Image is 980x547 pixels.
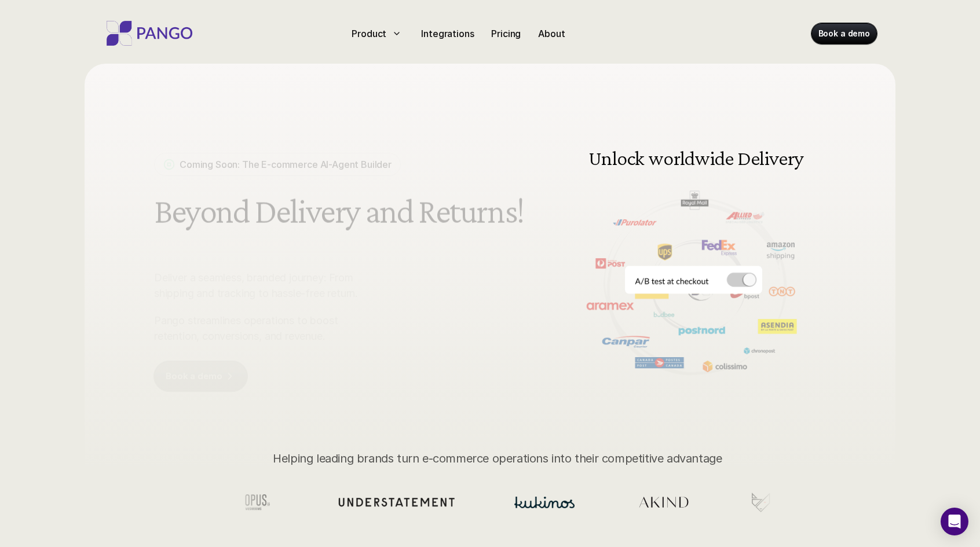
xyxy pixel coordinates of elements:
a: About [533,24,569,43]
p: Deliver a seamless, branded journey: From shipping and tracking to hassle-free return. [154,270,378,301]
p: Pango streamlines operations to boost retention, conversions, and revenue. [154,313,378,344]
p: Book a demo [818,28,870,39]
a: Book a demo [154,361,247,391]
p: Coming Soon: The E-commerce AI-Agent Builder [180,157,392,171]
button: Next [797,247,814,265]
img: Delivery and shipping management software doing A/B testing at the checkout for different carrier... [561,122,826,390]
p: Integrations [421,27,474,41]
a: Book a demo [811,23,877,44]
img: Back Arrow [572,247,590,265]
h3: Unlock worldwide Delivery [586,148,806,168]
p: About [538,27,565,41]
p: Book a demo [166,370,222,382]
div: Open Intercom Messenger [941,508,968,535]
a: Integrations [416,24,478,43]
a: Pricing [487,24,525,43]
img: Next Arrow [797,247,814,265]
p: Pricing [491,27,521,41]
p: Product [352,27,386,41]
h1: Beyond Delivery and Returns! [154,192,528,230]
button: Previous [572,247,590,265]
